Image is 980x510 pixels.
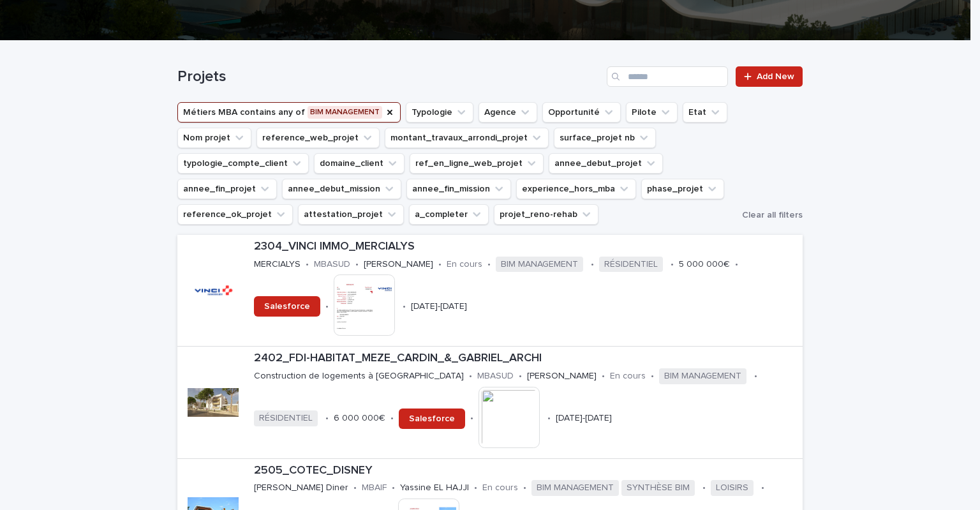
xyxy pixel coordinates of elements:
button: Clear all filters [737,206,803,225]
button: annee_fin_projet [177,179,277,199]
button: Agence [479,102,537,123]
p: • [325,413,329,424]
p: • [702,483,706,493]
button: a_completer [409,204,489,225]
p: • [469,371,472,382]
p: MBASUD [314,259,350,270]
span: BIM MANAGEMENT [496,257,583,273]
p: • [547,413,551,424]
p: • [353,483,357,493]
p: • [392,483,395,493]
p: • [735,259,738,270]
p: 2304_VINCI IMMO_MERCIALYS [254,240,798,254]
p: En cours [482,483,518,493]
button: projet_reno-rehab [494,204,598,225]
p: • [474,483,477,493]
p: • [325,301,329,312]
button: Opportunité [542,102,621,123]
p: [DATE]-[DATE] [556,413,612,424]
span: BIM MANAGEMENT [659,368,746,384]
span: LOISIRS [711,480,754,496]
p: [DATE]-[DATE] [411,301,467,312]
button: surface_projet nb [554,128,656,148]
p: [PERSON_NAME] [527,371,597,382]
p: [PERSON_NAME] Diner [254,483,348,493]
p: • [523,483,526,493]
p: • [355,259,359,270]
a: Salesforce [399,409,465,429]
button: Etat [683,102,727,123]
button: attestation_projet [298,204,404,225]
p: • [390,413,394,424]
span: BIM MANAGEMENT [531,480,619,496]
button: ref_en_ligne_web_projet [410,153,544,174]
button: phase_projet [641,179,724,199]
input: Search [607,66,728,87]
p: • [591,259,594,270]
p: • [470,413,473,424]
a: 2304_VINCI IMMO_MERCIALYSMERCIALYS•MBASUD•[PERSON_NAME]•En cours•BIM MANAGEMENT•RÉSIDENTIEL•5 000... [177,235,803,347]
button: montant_travaux_arrondi_projet [385,128,549,148]
p: 2505_COTEC_DISNEY [254,464,798,478]
a: Salesforce [254,296,320,317]
p: • [761,483,764,493]
p: • [602,371,605,382]
button: experience_hors_mba [516,179,636,199]
p: 5 000 000€ [679,259,730,270]
p: Construction de logements à [GEOGRAPHIC_DATA] [254,371,464,382]
button: typologie_compte_client [177,153,309,174]
p: • [671,259,674,270]
p: En cours [447,259,482,270]
p: MERCIALYS [254,259,301,270]
button: Nom projet [177,128,251,148]
span: Salesforce [409,414,455,423]
p: • [651,371,654,382]
button: annee_debut_mission [282,179,401,199]
h1: Projets [177,68,602,86]
p: Yassine EL HAJJI [400,483,469,493]
button: reference_web_projet [256,128,380,148]
span: RÉSIDENTIEL [599,257,663,273]
span: Salesforce [264,302,310,311]
button: reference_ok_projet [177,204,293,225]
p: • [487,259,491,270]
a: Add New [736,66,803,87]
p: [PERSON_NAME] [364,259,433,270]
p: 6 000 000€ [334,413,385,424]
button: Typologie [406,102,473,123]
span: Add New [757,72,794,81]
p: • [403,301,406,312]
p: • [306,259,309,270]
p: MBASUD [477,371,514,382]
p: MBAIF [362,483,387,493]
button: annee_fin_mission [406,179,511,199]
button: Métiers MBA [177,102,401,123]
a: 2402_FDI-HABITAT_MEZE_CARDIN_&_GABRIEL_ARCHIConstruction de logements à [GEOGRAPHIC_DATA]•MBASUD•... [177,347,803,458]
span: RÉSIDENTIEL [254,410,318,426]
p: 2402_FDI-HABITAT_MEZE_CARDIN_&_GABRIEL_ARCHI [254,352,798,366]
span: SYNTHÈSE BIM [621,480,695,496]
p: • [754,371,757,382]
span: Clear all filters [742,211,803,220]
button: Pilote [626,102,678,123]
p: • [519,371,522,382]
p: En cours [610,371,646,382]
button: domaine_client [314,153,405,174]
button: annee_debut_projet [549,153,663,174]
p: • [438,259,442,270]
